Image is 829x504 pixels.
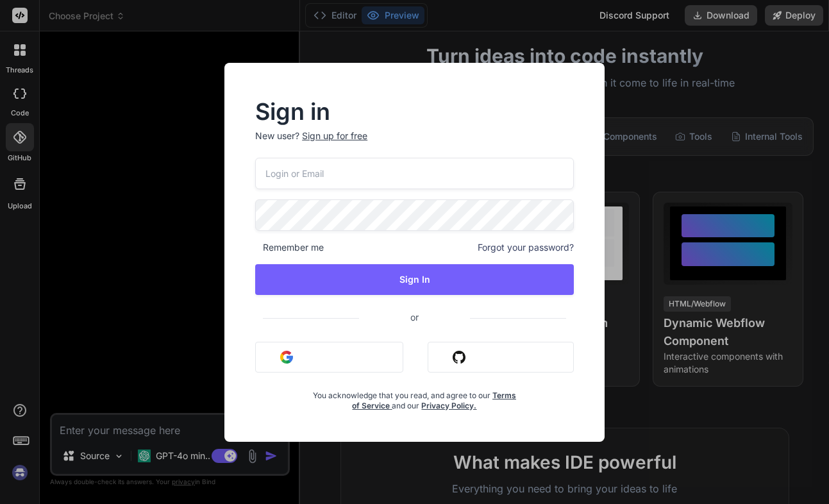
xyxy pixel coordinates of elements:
[478,241,574,254] span: Forgot your password?
[255,241,324,254] span: Remember me
[453,351,465,364] img: github
[255,101,574,122] h2: Sign in
[352,391,516,410] a: Terms of Service
[255,342,403,373] button: Sign in with Google
[359,301,470,333] span: or
[280,351,293,364] img: google
[428,342,574,373] button: Sign in with Github
[255,158,574,189] input: Login or Email
[421,401,476,410] a: Privacy Policy.
[255,264,574,295] button: Sign In
[255,130,574,158] p: New user?
[302,130,367,142] div: Sign up for free
[308,383,521,411] div: You acknowledge that you read, and agree to our and our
